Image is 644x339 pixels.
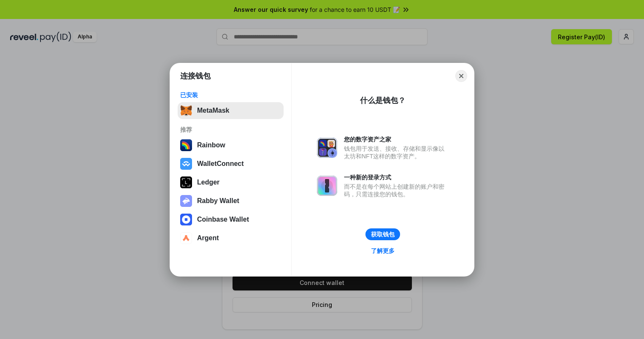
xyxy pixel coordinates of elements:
div: 推荐 [180,126,281,133]
img: svg+xml,%3Csvg%20xmlns%3D%22http%3A%2F%2Fwww.w3.org%2F2000%2Fsvg%22%20fill%3D%22none%22%20viewBox... [317,176,337,196]
div: Ledger [197,179,219,186]
div: 获取钱包 [371,231,395,238]
img: svg+xml,%3Csvg%20width%3D%2228%22%20height%3D%2228%22%20viewBox%3D%220%200%2028%2028%22%20fill%3D... [180,214,192,225]
img: svg+xml,%3Csvg%20xmlns%3D%22http%3A%2F%2Fwww.w3.org%2F2000%2Fsvg%22%20fill%3D%22none%22%20viewBox... [317,138,337,158]
button: Coinbase Wallet [178,211,284,228]
a: 了解更多 [366,245,400,256]
div: MetaMask [197,107,229,114]
button: MetaMask [178,102,284,119]
img: svg+xml,%3Csvg%20width%3D%2228%22%20height%3D%2228%22%20viewBox%3D%220%200%2028%2028%22%20fill%3D... [180,232,192,244]
img: svg+xml,%3Csvg%20width%3D%22120%22%20height%3D%22120%22%20viewBox%3D%220%200%20120%20120%22%20fil... [180,139,192,151]
button: Rabby Wallet [178,193,284,209]
button: Close [455,70,467,82]
div: 钱包用于发送、接收、存储和显示像以太坊和NFT这样的数字资产。 [344,145,449,160]
img: svg+xml,%3Csvg%20xmlns%3D%22http%3A%2F%2Fwww.w3.org%2F2000%2Fsvg%22%20fill%3D%22none%22%20viewBox... [180,195,192,207]
div: 一种新的登录方式 [344,174,449,181]
div: Rabby Wallet [197,197,239,205]
div: Coinbase Wallet [197,216,249,223]
img: svg+xml,%3Csvg%20xmlns%3D%22http%3A%2F%2Fwww.w3.org%2F2000%2Fsvg%22%20width%3D%2228%22%20height%3... [180,176,192,188]
div: 了解更多 [371,247,395,255]
img: svg+xml,%3Csvg%20fill%3D%22none%22%20height%3D%2233%22%20viewBox%3D%220%200%2035%2033%22%20width%... [180,105,192,117]
div: Rainbow [197,141,225,149]
div: 已安装 [180,91,281,99]
div: 而不是在每个网站上创建新的账户和密码，只需连接您的钱包。 [344,183,449,198]
button: 获取钱包 [365,228,400,240]
div: Argent [197,234,219,242]
button: WalletConnect [178,155,284,172]
div: 您的数字资产之家 [344,136,449,143]
h1: 连接钱包 [180,71,211,81]
div: WalletConnect [197,160,244,168]
div: 什么是钱包？ [360,95,406,106]
button: Argent [178,230,284,247]
button: Rainbow [178,137,284,154]
img: svg+xml,%3Csvg%20width%3D%2228%22%20height%3D%2228%22%20viewBox%3D%220%200%2028%2028%22%20fill%3D... [180,158,192,170]
button: Ledger [178,174,284,191]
